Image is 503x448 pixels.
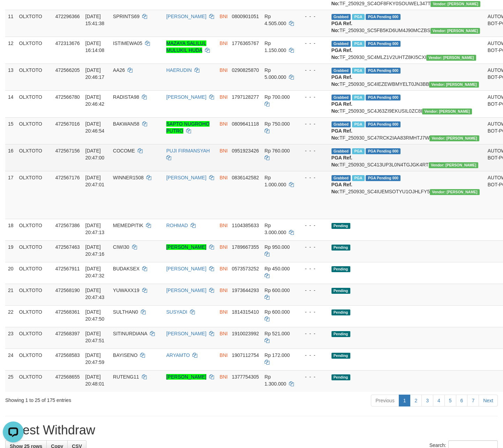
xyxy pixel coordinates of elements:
td: OLXTOTO [16,240,53,262]
div: - - - [299,94,326,100]
a: [PERSON_NAME] [166,94,206,100]
span: Rp 1.000.000 [265,175,286,187]
span: [DATE] 20:47:32 [85,266,105,278]
span: Marked by aubgusti [352,41,364,47]
span: Vendor URL: https://secure5.1velocity.biz [430,28,480,34]
span: Marked by aubalisaban [352,68,364,74]
span: [DATE] 20:47:59 [85,352,105,365]
span: Grabbed [331,95,351,100]
span: PGA Pending [366,95,401,100]
span: BNI [220,288,228,293]
span: Rp 450.000 [265,266,290,271]
a: Previous [371,395,399,406]
span: BNI [220,309,228,315]
span: [DATE] 20:47:51 [85,331,105,343]
div: - - - [299,174,326,181]
a: [PERSON_NAME] [166,14,206,19]
td: OLXTOTO [16,327,53,349]
span: Pending [331,245,350,251]
a: [PERSON_NAME] [166,331,206,336]
button: Open LiveChat chat widget [3,3,24,24]
span: 472567176 [55,175,80,180]
span: RADISTA98 [113,94,139,100]
span: PGA Pending [366,68,401,74]
span: BNI [220,331,228,336]
span: Vendor URL: https://secure4.1velocity.biz [426,55,476,61]
span: 472568655 [55,374,80,380]
td: OLXTOTO [16,262,53,284]
span: Copy 0809641118 to clipboard [232,121,259,127]
b: PGA Ref. No: [331,47,352,60]
span: BNI [220,244,228,250]
a: 6 [456,395,468,406]
span: 472568361 [55,309,80,315]
span: YUWAXX19 [113,288,139,293]
span: 472566205 [55,67,80,73]
td: 11 [5,10,16,37]
span: [DATE] 15:41:38 [85,14,105,26]
span: BAKWAN58 [113,121,139,127]
a: 5 [444,395,456,406]
span: 472567386 [55,223,80,228]
span: 472568583 [55,352,80,358]
span: Grabbed [331,14,351,20]
span: Copy 1377754305 to clipboard [232,374,259,380]
a: ROHMAD [166,223,188,228]
td: OLXTOTO [16,219,53,240]
span: Copy 1910023992 to clipboard [232,331,259,336]
td: TF_250930_SC4J63ZI9EKUSIL0ZC8I [329,90,485,117]
span: Copy 1973644293 to clipboard [232,288,259,293]
td: OLXTOTO [16,144,53,171]
td: OLXTOTO [16,90,53,117]
span: SITINURDIANA [113,331,147,336]
a: ARYAMTO [166,352,190,358]
a: 1 [399,395,411,406]
b: PGA Ref. No: [331,128,352,141]
span: Rp 172.000 [265,352,290,358]
div: - - - [299,287,326,294]
td: 25 [5,370,16,392]
span: Marked by aubalisaban [352,148,364,154]
span: Vendor URL: https://secure4.1velocity.biz [429,135,479,141]
td: 21 [5,284,16,305]
span: BUDAKSEX [113,266,139,271]
span: CIWI30 [113,244,129,250]
span: [DATE] 20:47:00 [85,148,105,160]
td: 19 [5,240,16,262]
div: - - - [299,308,326,315]
span: PGA Pending [366,41,401,47]
span: Rp 4.505.000 [265,14,286,26]
span: 472568397 [55,331,80,336]
span: Grabbed [331,68,351,74]
div: - - - [299,352,326,359]
span: Rp 3.000.000 [265,223,286,235]
td: 24 [5,349,16,370]
td: OLXTOTO [16,64,53,90]
span: PGA Pending [366,175,401,181]
td: TF_250930_SC5FB5KD6UM4J90MCZBS [329,10,485,37]
span: PGA Pending [366,148,401,154]
td: 16 [5,144,16,171]
a: 2 [410,395,422,406]
span: Copy 0573573252 to clipboard [232,266,259,271]
span: BNI [220,148,228,154]
span: MEMEDPITIK [113,223,143,228]
span: Copy 1907112754 to clipboard [232,352,259,358]
span: 472567156 [55,148,80,154]
td: 23 [5,327,16,349]
span: Pending [331,331,350,337]
span: 472566780 [55,94,80,100]
td: OLXTOTO [16,305,53,327]
td: OLXTOTO [16,10,53,37]
span: Copy 1814315410 to clipboard [232,309,259,315]
span: BAYISENO [113,352,138,358]
div: - - - [299,244,326,251]
span: Vendor URL: https://secure4.1velocity.biz [429,82,479,88]
a: SUSYADI [166,309,187,315]
span: Grabbed [331,148,351,154]
span: Marked by aubgusti [352,14,364,20]
a: PUJI FIRMANSYAH [166,148,210,154]
span: Rp 5.000.000 [265,67,286,80]
b: PGA Ref. No: [331,155,352,167]
div: - - - [299,40,326,47]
